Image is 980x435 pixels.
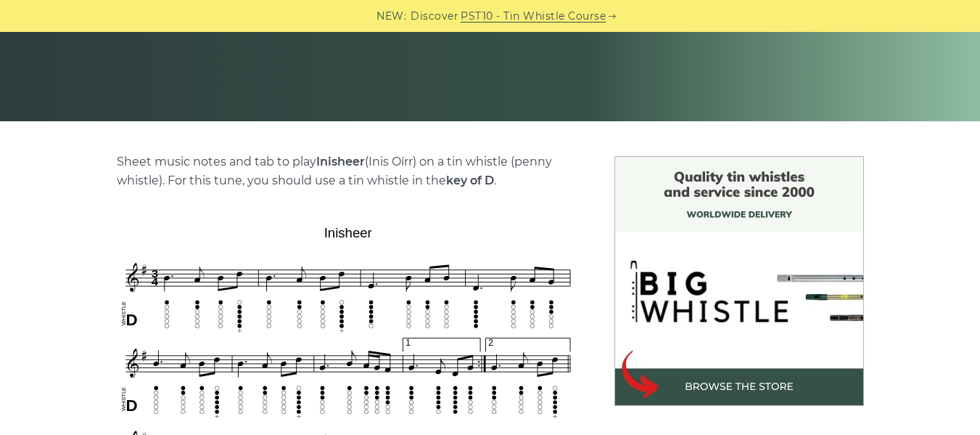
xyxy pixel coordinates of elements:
[117,153,580,190] p: Sheet music notes and tab to play (Inis Oírr) on a tin whistle (penny whistle). For this tune, yo...
[376,8,406,25] span: NEW:
[614,156,864,406] img: BigWhistle Tin Whistle Store
[316,155,365,168] strong: Inisheer
[411,8,458,25] span: Discover
[461,8,606,25] a: PST10 - Tin Whistle Course
[446,174,494,187] strong: key of D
